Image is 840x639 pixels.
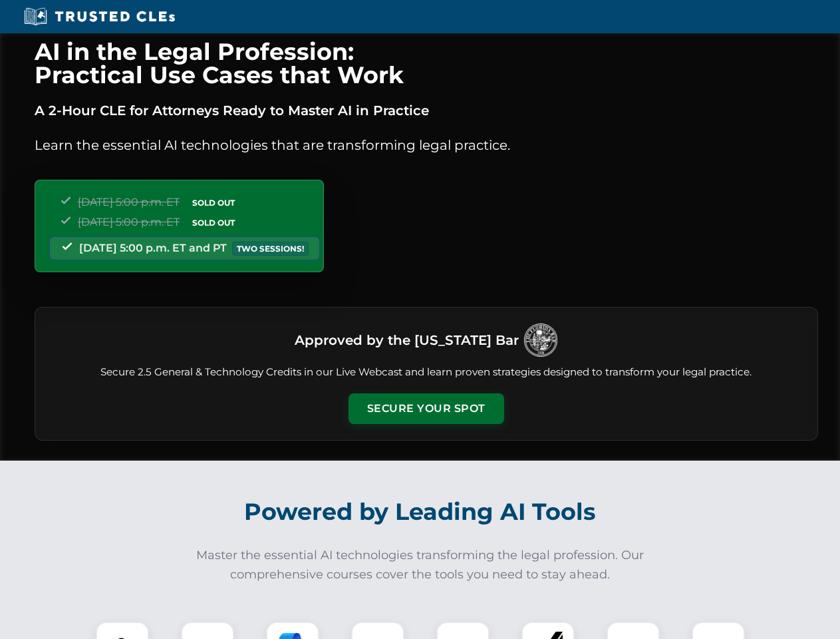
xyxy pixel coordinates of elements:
button: Secure Your Spot [349,393,504,424]
span: SOLD OUT [188,216,239,230]
img: Trusted CLEs [20,7,179,27]
img: Logo [524,323,557,357]
p: Master the essential AI technologies transforming the legal profession. Our comprehensive courses... [188,546,653,584]
h3: Approved by the [US_STATE] Bar [295,328,519,352]
p: Learn the essential AI technologies that are transforming legal practice. [35,134,818,156]
h2: Powered by Leading AI Tools [52,489,789,535]
p: Secure 2.5 General & Technology Credits in our Live Webcast and learn proven strategies designed ... [51,365,801,380]
p: A 2-Hour CLE for Attorneys Ready to Master AI in Practice [35,100,818,121]
span: [DATE] 5:00 p.m. ET [78,196,180,208]
span: SOLD OUT [188,196,239,210]
span: [DATE] 5:00 p.m. ET [78,216,180,228]
h1: AI in the Legal Profession: Practical Use Cases that Work [35,40,818,87]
